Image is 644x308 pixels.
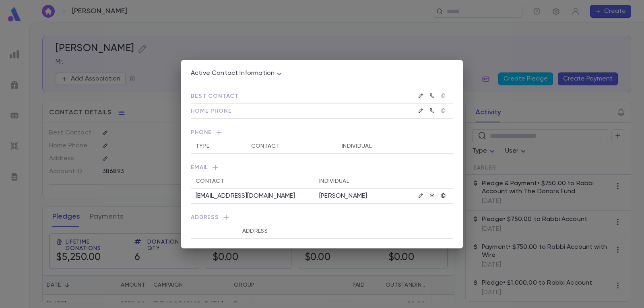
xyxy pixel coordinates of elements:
[237,224,407,239] th: Address
[191,67,284,80] div: Active Contact Information
[191,213,453,224] span: Address
[319,192,390,200] p: [PERSON_NAME]
[246,139,337,154] th: Contact
[191,108,231,114] span: Home Phone
[191,174,314,189] th: Contact
[314,174,395,189] th: Individual
[191,93,239,99] span: Best Contact
[196,192,295,200] p: [EMAIL_ADDRESS][DOMAIN_NAME]
[191,139,246,154] th: Type
[191,70,275,76] span: Active Contact Information
[337,139,430,154] th: Individual
[191,163,453,174] span: Email
[191,128,453,139] span: Phone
